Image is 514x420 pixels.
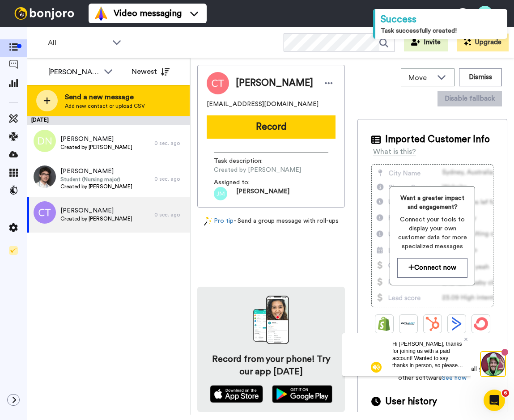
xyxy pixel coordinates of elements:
div: [DATE] [27,116,190,125]
span: Move [408,72,433,83]
a: See how [442,375,467,381]
button: Connect now [397,258,467,277]
img: Checklist.svg [9,246,18,255]
span: [PERSON_NAME] [60,206,132,215]
button: Upgrade [457,34,509,51]
span: Video messaging [114,7,182,20]
span: Assigned to: [214,178,276,187]
span: Created by [PERSON_NAME] [60,144,132,151]
img: cd06b4bd-35a9-4642-99d2-67a1d6bf5c93.jpg [34,165,56,188]
div: Success [381,13,502,26]
span: Task description : [214,157,276,165]
img: ct.png [34,201,56,224]
span: Imported Customer Info [385,133,490,146]
span: [PERSON_NAME] [236,76,313,90]
span: Student (Nursing major) [60,176,132,183]
iframe: Intercom live chat [484,390,505,411]
span: All [48,38,108,48]
div: What is this? [373,146,416,157]
span: Created by [PERSON_NAME] [60,183,132,190]
span: [PERSON_NAME] [60,167,132,176]
button: Record [207,115,336,139]
button: Newest [125,63,176,81]
img: Image of Charles Thimm [207,72,229,94]
a: Pro tip [204,216,234,226]
button: Disable fallback [438,91,502,106]
img: magic-wand.svg [204,216,212,226]
span: User history [385,395,437,408]
img: dn.png [34,130,56,152]
span: Want a greater impact and engagement? [397,194,467,212]
span: Add new contact or upload CSV [65,102,145,110]
img: bj-logo-header-white.svg [11,7,78,20]
img: jm.png [214,187,227,200]
img: mute-white.svg [29,29,39,39]
button: Invite [404,34,448,51]
div: [PERSON_NAME] [48,67,99,77]
img: 3183ab3e-59ed-45f6-af1c-10226f767056-1659068401.jpg [1,2,25,26]
img: download [253,296,289,344]
div: 0 sec. ago [154,140,186,147]
span: 6 [502,390,509,397]
img: playstore [272,385,332,403]
span: Hi [PERSON_NAME], thanks for joining us with a paid account! Wanted to say thanks in person, so p... [50,8,121,71]
h4: Record from your phone! Try our app [DATE] [206,353,336,378]
img: Ontraport [401,317,416,331]
span: [PERSON_NAME] [60,135,132,144]
button: Dismiss [459,68,502,86]
div: - Send a group message with roll-ups [197,216,345,226]
span: [PERSON_NAME] [236,187,289,200]
img: Hubspot [425,317,440,331]
div: 0 sec. ago [154,211,186,218]
img: ActiveCampaign [450,317,464,331]
span: Connect your tools to display your own customer data for more specialized messages [397,215,467,251]
img: vm-color.svg [94,6,108,21]
span: Created by [PERSON_NAME] [214,165,301,174]
img: appstore [210,385,263,403]
div: Task successfully created! [381,26,502,35]
img: ConvertKit [474,317,488,331]
img: Shopify [377,317,391,331]
div: 0 sec. ago [154,175,186,182]
span: Send a new message [65,92,145,102]
span: Created by [PERSON_NAME] [60,215,132,222]
span: [EMAIL_ADDRESS][DOMAIN_NAME] [207,100,319,109]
